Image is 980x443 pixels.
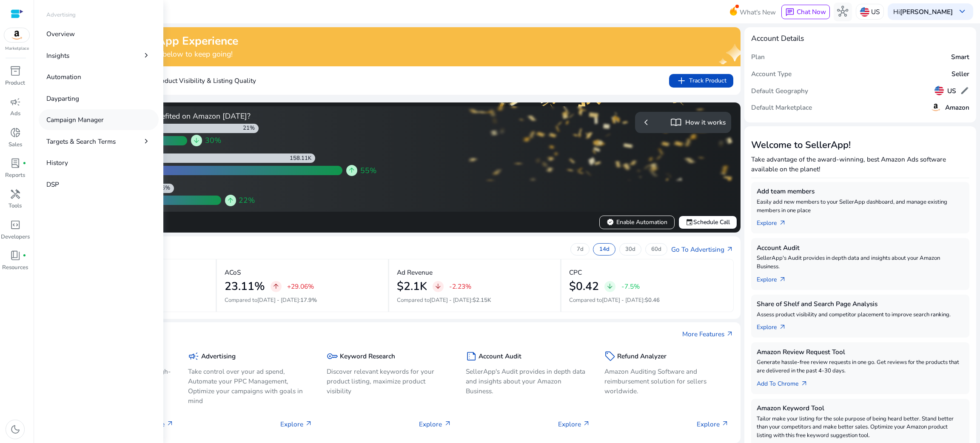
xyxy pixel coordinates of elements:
[162,185,174,192] div: 6%
[670,117,681,128] span: import_contacts
[2,264,28,272] p: Resources
[671,244,734,254] a: Go To Advertisingarrow_outward
[225,267,241,277] p: ACoS
[651,246,661,253] p: 60d
[757,404,964,412] h5: Amazon Keyword Tool
[46,115,104,125] p: Campaign Manager
[785,8,795,17] span: chat
[757,415,964,440] p: Tailor make your listing for the sole purpose of being heard better. Stand better than your compe...
[188,351,199,362] span: campaign
[751,154,969,174] p: Take advantage of the award-winning, best Amazon Ads software available on the planet!
[558,419,590,429] p: Explore
[340,352,395,360] h5: Keyword Research
[893,9,953,15] p: Hi
[327,366,451,396] p: Discover relevant keywords for your product listing, maximize product visibility
[569,296,726,305] p: Compared to :
[272,283,280,290] span: arrow_upward
[676,75,687,86] span: add
[757,198,964,215] p: Easily add new members to your SellerApp dashboard, and manage existing members in one place
[444,420,452,428] span: arrow_outward
[10,65,21,77] span: inventory_2
[645,296,660,304] span: $0.46
[166,420,174,428] span: arrow_outward
[569,280,599,293] h2: $0.42
[1,233,30,241] p: Developers
[397,280,427,293] h2: $2.1K
[757,348,964,356] h5: Amazon Review Request Tool
[682,329,734,339] a: More Featuresarrow_outward
[669,74,733,88] button: addTrack Product
[945,104,969,111] h5: Amazon
[751,139,969,151] h3: Welcome to SellerApp!
[577,246,584,253] p: 7d
[757,271,794,284] a: Explorearrow_outward
[46,72,81,82] p: Automation
[327,351,338,362] span: key
[243,125,259,132] div: 21%
[837,6,848,17] span: hub
[479,352,521,360] h5: Account Audit
[280,419,313,429] p: Explore
[606,283,614,290] span: arrow_downward
[290,155,315,162] div: 158.11K
[757,244,964,252] h5: Account Audit
[751,104,812,111] h5: Default Marketplace
[10,110,20,118] p: Ads
[779,219,786,227] span: arrow_outward
[604,366,729,396] p: Amazon Auditing Software and reimbursement solution for sellers worldwide.
[5,45,29,52] p: Marketplace
[569,267,582,277] p: CPC
[225,280,265,293] h2: 23.11%
[449,283,471,290] p: -2.23%
[227,197,234,204] span: arrow_upward
[46,94,79,103] p: Dayparting
[10,189,21,200] span: handyman
[757,319,794,332] a: Explorearrow_outward
[602,296,644,304] span: [DATE] - [DATE]
[726,330,734,338] span: arrow_outward
[900,7,953,16] b: [PERSON_NAME]
[757,187,964,195] h5: Add team members
[960,86,969,95] span: edit
[751,53,765,61] h5: Plan
[834,3,852,21] button: hub
[205,135,221,146] span: 30%
[947,87,956,95] h5: US
[419,419,451,429] p: Explore
[779,324,786,331] span: arrow_outward
[23,162,26,165] span: fiber_manual_record
[951,53,969,61] h5: Smart
[360,165,376,176] span: 55%
[625,246,635,253] p: 30d
[934,86,944,95] img: us.svg
[23,254,26,258] span: fiber_manual_record
[47,112,386,121] h4: How Smart Automation users benefited on Amazon [DATE]?
[757,358,964,375] p: Generate hassle-free review requests in one go. Get reviews for the products that are delivered i...
[305,420,313,428] span: arrow_outward
[10,97,21,108] span: campaign
[697,419,729,429] p: Explore
[952,70,969,78] h5: Seller
[46,179,59,189] p: DSP
[781,5,829,19] button: chatChat Now
[348,167,356,174] span: arrow_upward
[10,424,21,435] span: dark_mode
[9,202,22,210] p: Tools
[599,246,610,253] p: 14d
[740,5,776,20] span: What's New
[599,216,674,229] button: verifiedEnable Automation
[287,283,314,290] p: +29.06%
[757,215,794,228] a: Explorearrow_outward
[397,267,433,277] p: Ad Revenue
[686,218,730,227] span: Schedule Call
[801,380,808,388] span: arrow_outward
[685,119,726,126] h5: How it works
[142,136,151,146] span: chevron_right
[300,296,317,304] span: 17.9%
[757,375,815,389] a: Add To Chrome
[621,283,640,290] p: -7.5%
[239,195,255,206] span: 22%
[225,296,381,305] p: Compared to :
[188,366,313,406] p: Take control over your ad spend, Automate your PPC Management, Optimize your campaigns with goals...
[46,29,75,39] p: Overview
